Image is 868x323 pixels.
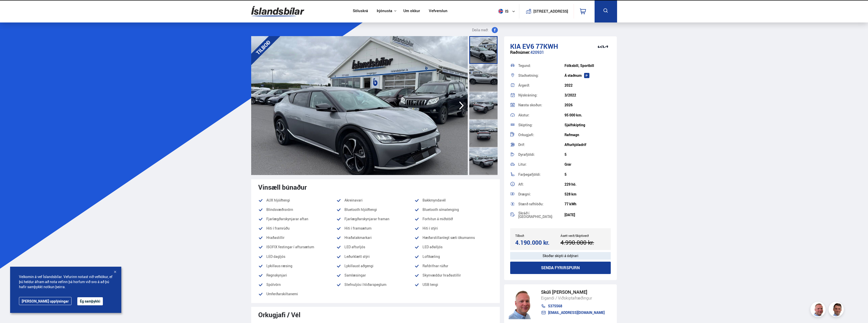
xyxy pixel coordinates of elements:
div: 4.190.000 kr. [515,239,559,246]
div: Dyrafjöldi: [518,153,565,156]
button: Deila með: [470,27,500,33]
li: AUX hljóðtengi [258,197,336,203]
li: LED afturljós [336,244,414,250]
div: Akstur: [518,113,565,117]
li: Blindsvæðisvörn [258,207,336,213]
li: Lykillaust aðgengi [336,263,414,269]
li: Hiti í stýri [414,225,492,231]
div: Afturhjóladrif [565,143,611,147]
li: USB tengi [414,282,492,288]
li: Bluetooth hljóðtengi [336,207,414,213]
a: [EMAIL_ADDRESS][DOMAIN_NAME] [541,311,605,315]
li: Fjarlægðarskynjarar aftan [258,216,336,222]
div: 4.990.000 kr. [560,239,604,246]
li: Rafdrifnar rúður [414,263,492,269]
div: Drægni: [518,192,565,196]
img: siFngHWaQ9KaOqBr.png [811,303,826,318]
img: svg+xml;base64,PHN2ZyB4bWxucz0iaHR0cDovL3d3dy53My5vcmcvMjAwMC9zdmciIHdpZHRoPSI1MTIiIGhlaWdodD0iNT... [498,9,503,14]
li: Loftkæling [414,254,492,260]
div: 95 000 km. [565,113,611,117]
div: Nýskráning: [518,93,565,97]
li: Leðurklætt stýri [336,254,414,260]
div: Afl: [518,183,565,186]
a: 5375568 [541,304,605,308]
span: Raðnúmer: [510,49,530,55]
img: 3527071.jpeg [251,36,468,175]
div: Eigandi / Viðskiptafræðingur [541,295,605,301]
li: ISOFIX festingar í aftursætum [258,244,336,250]
div: Tegund: [518,64,565,67]
div: Sjálfskipting [565,123,611,127]
div: Drif: [518,143,565,146]
div: 3/2022 [565,93,611,97]
div: Skoðar skipti á ódýrari [510,252,611,260]
li: Bakkmyndavél [414,197,492,203]
button: [STREET_ADDRESS] [535,9,566,13]
li: Hiti í framsætum [336,225,414,231]
div: Farþegafjöldi: [518,173,565,176]
li: Hraðatakmarkari [336,235,414,241]
div: Vinsæll búnaður [258,183,493,191]
div: 2022 [565,83,611,87]
div: Staðsetning: [518,74,565,77]
span: EV6 77KWH [522,42,558,51]
div: Orkugjafi / Vél [258,311,493,318]
a: [PERSON_NAME] upplýsingar [19,297,72,305]
li: LED aðalljós [414,244,492,250]
div: Grár [565,162,611,166]
img: FbJEzSuNWCJXmdc-.webp [829,303,844,318]
button: is [496,4,519,19]
img: G0Ugv5HjCgRt.svg [251,3,304,19]
div: [DATE] [565,213,611,217]
button: Senda fyrirspurn [510,262,611,274]
div: Rafmagn [565,133,611,137]
li: Umferðarskiltanemi [258,291,336,297]
li: Regnskynjari [258,272,336,278]
span: Deila með: [472,27,489,33]
div: Á staðnum [565,73,611,78]
span: is [496,9,509,14]
div: 229 hö. [565,182,611,186]
li: LED dagljós [258,254,336,260]
a: [STREET_ADDRESS] [522,4,571,18]
div: Skráð í [GEOGRAPHIC_DATA]: [518,211,565,218]
img: siFngHWaQ9KaOqBr.png [509,289,536,319]
div: 77 kWh [565,202,611,206]
li: Stefnuljós í hliðarspeglum [336,282,414,288]
li: Skynvæddur hraðastillir [414,272,492,278]
li: Bluetooth símatenging [414,207,492,213]
div: 528 km [565,192,611,196]
li: Akreinavari [336,197,414,203]
div: 5 [565,153,611,157]
li: Fjarlægðarskynjarar framan [336,216,414,222]
div: Fólksbíll, Sportbíll [565,64,611,68]
img: brand logo [593,39,613,55]
li: Spólvörn [258,282,336,288]
button: Þjónusta [377,9,392,13]
div: Árgerð: [518,84,565,87]
div: Næsta skoðun: [518,103,565,107]
span: Kia [510,42,521,51]
li: Hæðarstillanlegt sæti ökumanns [414,235,492,241]
div: Skúli [PERSON_NAME] [541,289,605,295]
div: TILBOÐ [244,29,282,66]
a: Vefverslun [429,9,448,14]
li: Hiti í framrúðu [258,225,336,231]
div: Tilboð: [515,234,560,237]
div: 420931 [510,50,611,60]
div: 5 [565,172,611,177]
a: Um okkur [403,9,420,14]
div: Skipting: [518,123,565,127]
button: Ég samþykki [77,297,103,305]
div: Litur: [518,163,565,166]
div: Ásett verð/Skiptiverð [560,234,606,237]
a: Söluskrá [353,9,368,14]
div: Stærð rafhlöðu: [518,202,565,206]
li: Hraðastillir [258,235,336,241]
li: Forhitun á miðstöð [414,216,492,222]
li: Lykillaus ræsing [258,263,336,269]
img: 3527073.jpeg [468,36,684,175]
span: Velkomin á vef Íslandsbílar. Vefurinn notast við vefkökur, ef þú heldur áfram að nota vefinn þá h... [19,274,112,289]
li: Samlæsingar [336,272,414,278]
div: Orkugjafi: [518,133,565,137]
